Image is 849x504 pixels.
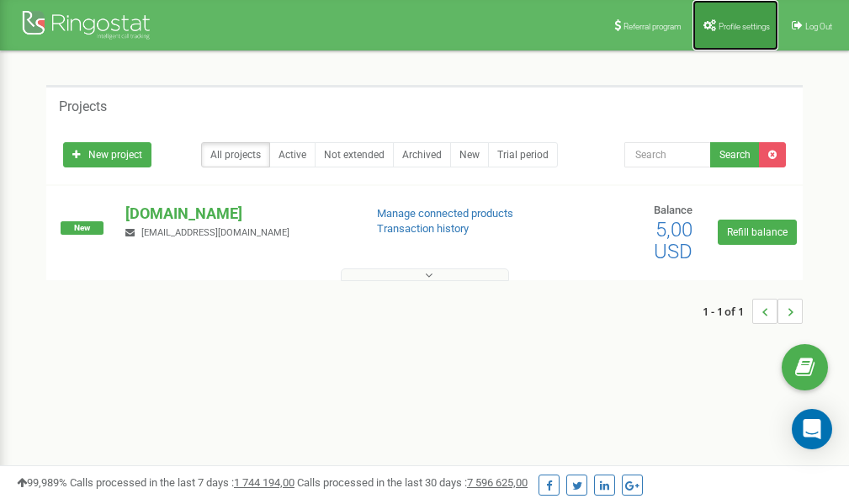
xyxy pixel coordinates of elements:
[269,142,316,167] a: Active
[488,142,558,167] a: Trial period
[393,142,451,167] a: Archived
[623,22,682,31] span: Referral program
[450,142,489,167] a: New
[61,221,103,235] span: New
[315,142,394,167] a: Not extended
[297,476,528,489] span: Calls processed in the last 30 days :
[805,22,832,31] span: Log Out
[467,476,528,489] u: 7 596 625,00
[70,476,294,489] span: Calls processed in the last 7 days :
[125,203,349,225] p: [DOMAIN_NAME]
[234,476,294,489] u: 1 744 194,00
[703,299,752,324] span: 1 - 1 of 1
[654,218,692,263] span: 5,00 USD
[792,409,832,449] div: Open Intercom Messenger
[718,220,797,245] a: Refill balance
[377,207,513,220] a: Manage connected products
[17,476,67,489] span: 99,989%
[141,227,289,238] span: [EMAIL_ADDRESS][DOMAIN_NAME]
[59,99,107,114] h5: Projects
[201,142,270,167] a: All projects
[63,142,151,167] a: New project
[624,142,711,167] input: Search
[719,22,770,31] span: Profile settings
[710,142,760,167] button: Search
[703,282,803,341] nav: ...
[377,222,469,235] a: Transaction history
[654,204,692,216] span: Balance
